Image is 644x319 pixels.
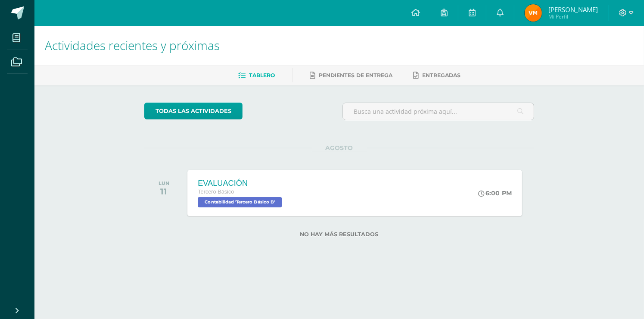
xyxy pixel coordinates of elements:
label: No hay más resultados [144,231,534,238]
span: Mi Perfil [548,13,598,20]
div: LUN [159,180,169,186]
span: Tablero [249,72,275,78]
span: Contabilidad 'Tercero Básico B' [198,197,282,207]
a: todas las Actividades [144,103,243,119]
img: 23a45db4e3e8fe665997088d6de0659d.png [525,4,542,22]
div: EVALUACIÓN [198,178,284,188]
input: Busca una actividad próxima aquí... [343,103,534,120]
span: AGOSTO [312,144,367,152]
span: Tercero Básico [198,189,234,195]
a: Entregadas [414,69,461,82]
a: Pendientes de entrega [310,69,393,82]
div: 6:00 PM [479,189,512,197]
div: 11 [159,186,169,197]
a: Tablero [239,69,275,82]
span: [PERSON_NAME] [548,5,598,14]
span: Actividades recientes y próximas [45,37,220,53]
span: Pendientes de entrega [319,72,393,78]
span: Entregadas [423,72,461,78]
